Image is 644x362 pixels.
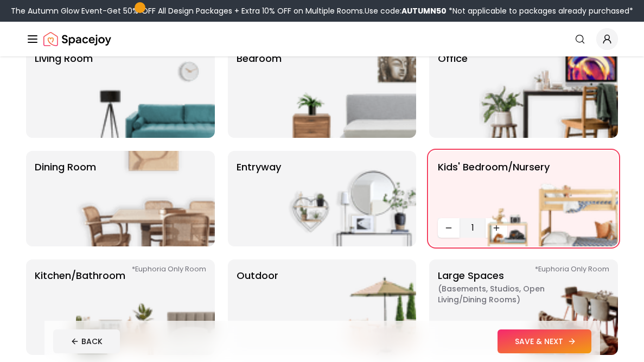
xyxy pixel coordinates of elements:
img: Bedroom [277,42,416,138]
p: Kids' Bedroom/Nursery [438,160,550,214]
span: ( Basements, Studios, Open living/dining rooms ) [438,283,573,305]
span: 1 [464,221,481,234]
button: SAVE & NEXT [498,329,591,353]
img: Kitchen/Bathroom *Euphoria Only [76,259,215,355]
button: Decrease quantity [438,218,460,238]
b: AUTUMN50 [401,5,447,16]
img: entryway [277,151,416,246]
p: Dining Room [35,160,96,238]
nav: Global [26,22,618,56]
img: Dining Room [76,151,215,246]
p: entryway [237,160,281,238]
p: Outdoor [237,268,278,346]
div: The Autumn Glow Event-Get 50% OFF All Design Packages + Extra 10% OFF on Multiple Rooms. [11,5,633,16]
img: Outdoor [277,259,416,355]
img: Living Room [76,42,215,138]
p: Bedroom [237,51,282,129]
img: Office [479,42,618,138]
img: Large Spaces *Euphoria Only [479,259,618,355]
a: Spacejoy [43,28,111,50]
p: Living Room [35,51,93,129]
img: Kids' Bedroom/Nursery [479,151,618,246]
p: Kitchen/Bathroom [35,268,125,346]
p: Office [438,51,468,129]
img: Spacejoy Logo [43,28,111,50]
span: *Not applicable to packages already purchased* [447,5,633,16]
span: Use code: [365,5,447,16]
button: BACK [53,329,120,353]
p: Large Spaces [438,268,573,346]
